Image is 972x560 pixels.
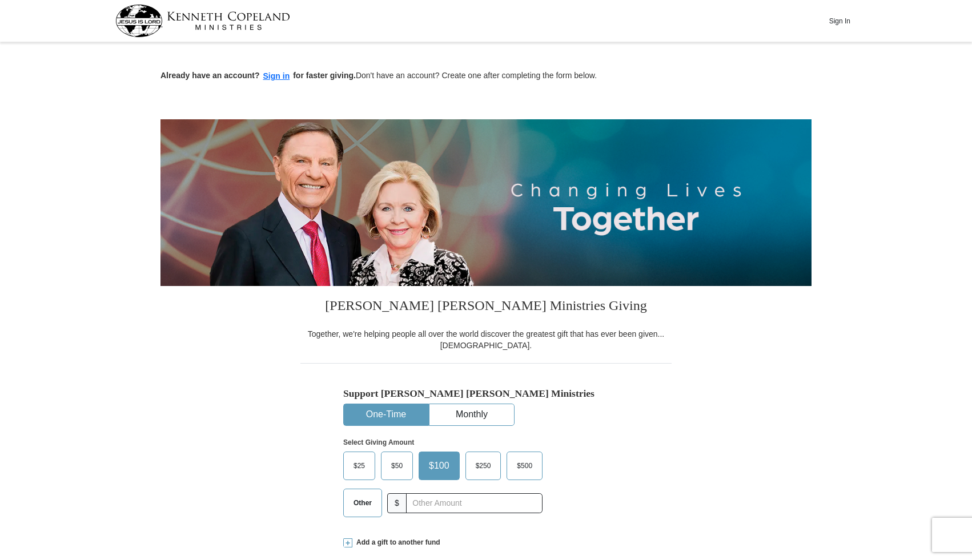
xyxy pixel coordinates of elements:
[300,328,672,351] div: Together, we're helping people all over the world discover the greatest gift that has ever been g...
[300,286,672,328] h3: [PERSON_NAME] [PERSON_NAME] Ministries Giving
[160,71,356,80] strong: Already have an account? for faster giving.
[348,457,371,474] span: $25
[387,493,407,513] span: $
[343,388,629,400] h5: Support [PERSON_NAME] [PERSON_NAME] Ministries
[423,457,455,474] span: $100
[260,70,294,83] button: Sign in
[470,457,497,474] span: $250
[343,438,414,446] strong: Select Giving Amount
[160,70,812,83] p: Don't have an account? Create one after completing the form below.
[406,493,543,513] input: Other Amount
[822,12,857,30] button: Sign In
[115,5,290,37] img: kcm-header-logo.svg
[352,538,440,547] span: Add a gift to another fund
[511,457,538,474] span: $500
[344,404,428,425] button: One-Time
[429,404,514,425] button: Monthly
[385,457,408,474] span: $50
[348,494,377,511] span: Other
